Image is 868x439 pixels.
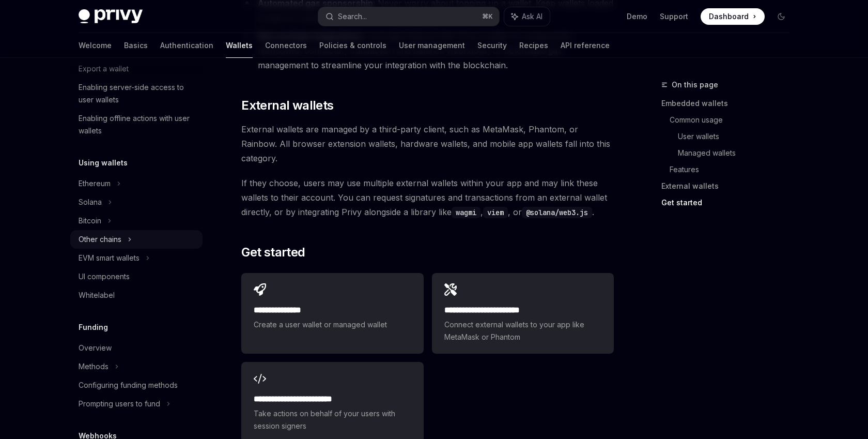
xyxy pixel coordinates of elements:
[709,11,749,22] span: Dashboard
[79,157,128,169] h5: Using wallets
[482,12,493,21] span: ⌘ K
[661,95,798,112] a: Embedded wallets
[79,177,111,190] div: Ethereum
[79,252,139,264] div: EVM smart wallets
[241,122,614,165] span: External wallets are managed by a third-party client, such as MetaMask, Phantom, or Rainbow. All ...
[70,109,203,140] a: Enabling offline actions with user wallets
[522,207,592,218] code: @solana/web3.js
[79,289,115,301] div: Whitelabel
[319,33,386,58] a: Policies & controls
[483,207,508,218] code: viem
[79,215,101,227] div: Bitcoin
[79,342,112,354] div: Overview
[70,286,203,305] a: Whitelabel
[672,79,718,91] span: On this page
[160,33,213,58] a: Authentication
[79,196,102,208] div: Solana
[79,379,178,391] div: Configuring funding methods
[678,128,798,145] a: User wallets
[241,176,614,219] span: If they choose, users may use multiple external wallets within your app and may link these wallet...
[519,33,548,58] a: Recipes
[226,33,253,58] a: Wallets
[124,33,148,58] a: Basics
[773,8,789,25] button: Toggle dark mode
[254,407,411,432] span: Take actions on behalf of your users with session signers
[444,319,601,343] span: Connect external wallets to your app like MetaMask or Phantom
[241,244,305,261] span: Get started
[70,78,203,109] a: Enabling server-side access to user wallets
[79,33,112,58] a: Welcome
[79,81,196,106] div: Enabling server-side access to user wallets
[70,376,203,395] a: Configuring funding methods
[241,97,333,114] span: External wallets
[79,398,160,410] div: Prompting users to fund
[79,270,130,283] div: UI components
[670,112,798,128] a: Common usage
[678,145,798,161] a: Managed wallets
[254,319,411,331] span: Create a user wallet or managed wallet
[79,233,121,246] div: Other chains
[561,33,610,58] a: API reference
[670,161,798,178] a: Features
[661,194,798,211] a: Get started
[79,360,109,373] div: Methods
[477,33,507,58] a: Security
[338,10,367,23] div: Search...
[79,112,196,137] div: Enabling offline actions with user wallets
[70,267,203,286] a: UI components
[70,339,203,357] a: Overview
[627,11,647,22] a: Demo
[79,321,108,334] h5: Funding
[660,11,688,22] a: Support
[399,33,465,58] a: User management
[79,9,143,24] img: dark logo
[504,7,550,26] button: Ask AI
[522,11,542,22] span: Ask AI
[701,8,765,25] a: Dashboard
[661,178,798,194] a: External wallets
[452,207,481,218] code: wagmi
[265,33,307,58] a: Connectors
[318,7,499,26] button: Search...⌘K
